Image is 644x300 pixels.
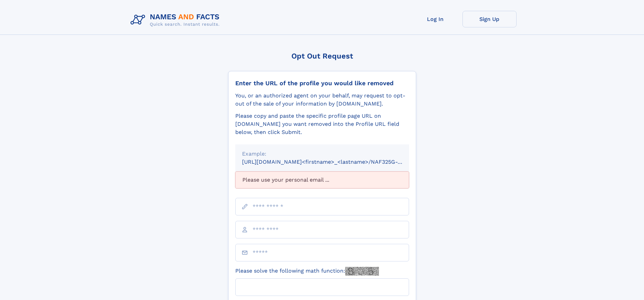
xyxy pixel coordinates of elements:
label: Please solve the following math function: [235,267,379,276]
div: Enter the URL of the profile you would like removed [235,79,409,87]
small: [URL][DOMAIN_NAME]<firstname>_<lastname>/NAF325G-xxxxxxxx [242,159,422,165]
a: Log In [408,11,462,27]
img: Logo Names and Facts [128,11,225,29]
div: Opt Out Request [228,52,416,60]
div: Please copy and paste the specific profile page URL on [DOMAIN_NAME] you want removed into the Pr... [235,112,409,136]
div: You, or an authorized agent on your behalf, may request to opt-out of the sale of your informatio... [235,92,409,108]
div: Example: [242,150,402,158]
a: Sign Up [462,11,517,27]
div: Please use your personal email ... [235,171,409,188]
